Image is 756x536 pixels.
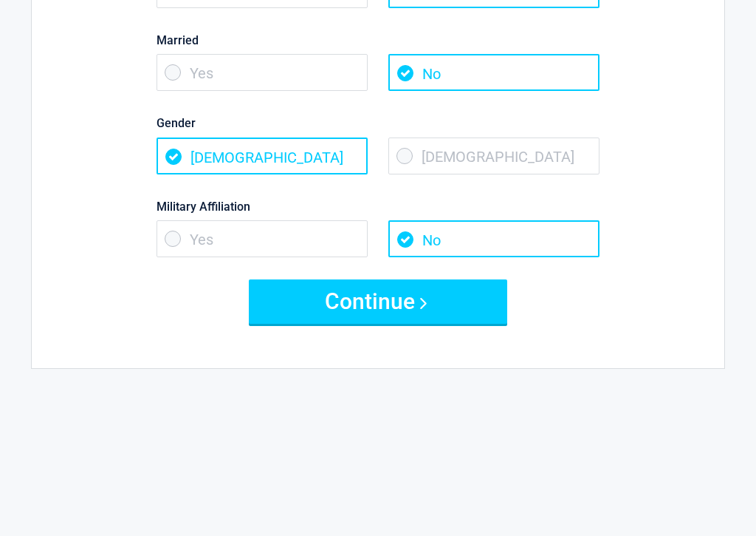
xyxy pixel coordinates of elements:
[157,138,368,175] span: [DEMOGRAPHIC_DATA]
[388,221,599,258] span: No
[157,31,599,51] label: Married
[157,197,599,217] label: Military Affiliation
[157,55,368,92] span: Yes
[157,221,368,258] span: Yes
[388,55,599,92] span: No
[157,114,599,134] label: Gender
[388,138,599,175] span: [DEMOGRAPHIC_DATA]
[249,280,507,325] button: Continue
